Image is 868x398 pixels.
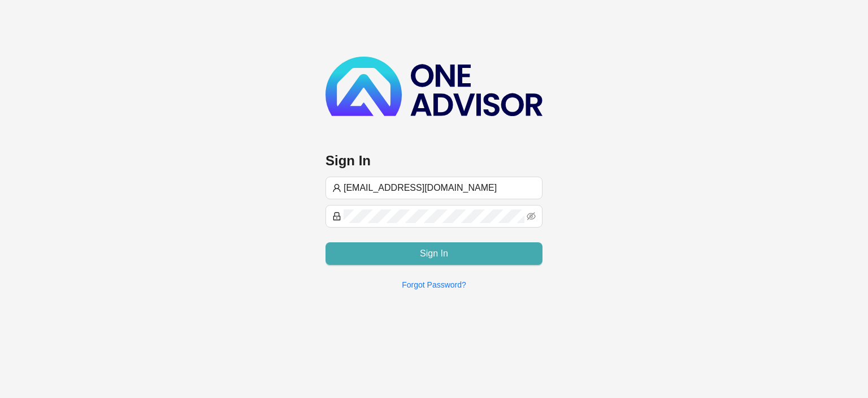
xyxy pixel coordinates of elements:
h3: Sign In [325,152,542,170]
span: eye-invisible [527,212,536,221]
span: lock [332,212,341,221]
span: Sign In [420,247,448,260]
img: b89e593ecd872904241dc73b71df2e41-logo-dark.svg [325,57,542,116]
button: Sign In [325,242,542,265]
span: user [332,183,341,192]
a: Forgot Password? [402,280,466,289]
input: Username [344,181,536,195]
